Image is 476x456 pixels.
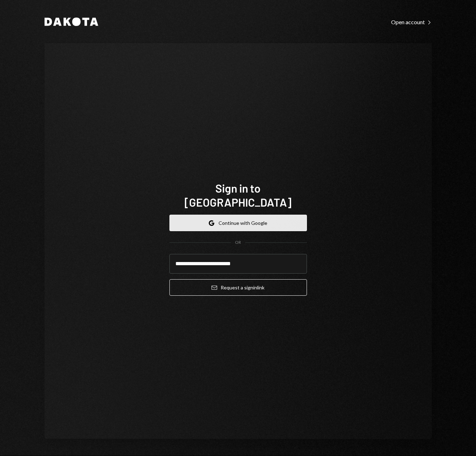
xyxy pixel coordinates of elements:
h1: Sign in to [GEOGRAPHIC_DATA] [169,181,307,209]
a: Open account [391,18,432,26]
button: Request a signinlink [169,279,307,296]
div: Open account [391,19,432,26]
div: OR [235,240,241,246]
button: Continue with Google [169,215,307,231]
